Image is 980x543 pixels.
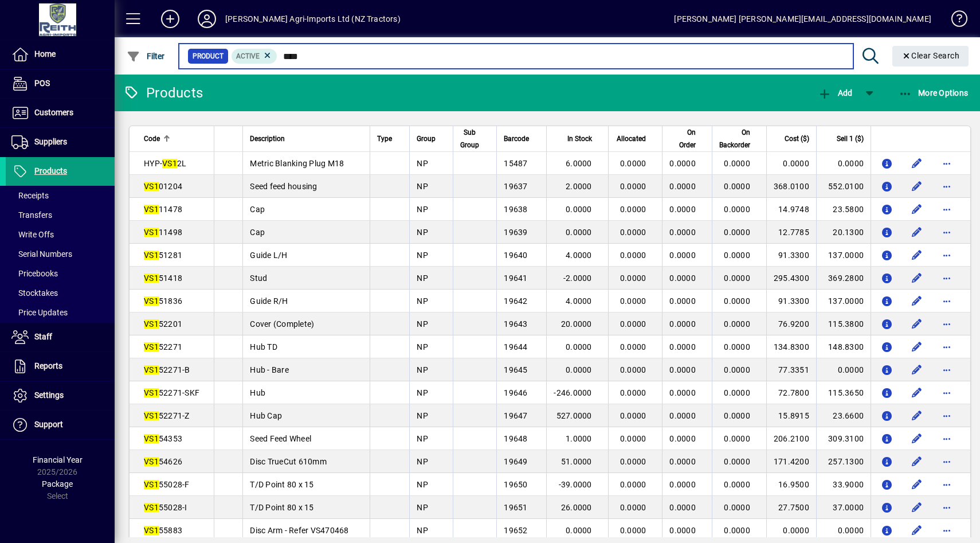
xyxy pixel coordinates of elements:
span: 0.0000 [669,274,696,283]
span: Support [34,420,63,429]
span: Sub Group [460,126,479,151]
span: NP [417,434,428,443]
td: 148.8300 [816,335,871,358]
span: Group [417,132,436,145]
em: VS1 [144,342,159,351]
span: 0.0000 [620,526,646,535]
em: VS1 [144,526,159,535]
span: 51281 [144,251,182,260]
a: Staff [6,323,115,351]
span: Type [377,132,392,145]
span: 0.0000 [620,296,646,306]
span: 0.0000 [724,228,750,237]
span: Cost ($) [785,132,809,145]
span: 527.0000 [556,411,592,420]
span: 0.0000 [566,526,592,535]
span: 19644 [504,342,527,351]
span: 0.0000 [669,228,696,237]
span: Sell 1 ($) [837,132,864,145]
button: More options [938,269,956,287]
span: NP [417,205,428,214]
span: 0.0000 [669,388,696,397]
span: 0.0000 [620,434,646,443]
a: Support [6,411,115,439]
span: 19638 [504,205,527,214]
button: Edit [908,315,926,333]
div: Allocated [616,132,657,145]
span: 0.0000 [724,411,750,420]
em: VS1 [144,319,159,329]
span: 0.0000 [669,434,696,443]
a: Write Offs [6,225,115,244]
em: VS1 [144,411,159,420]
button: More options [938,361,956,379]
span: Filter [127,52,165,61]
button: More options [938,200,956,218]
span: 0.0000 [724,365,750,374]
span: 54626 [144,457,182,466]
div: Group [417,132,446,145]
td: 37.0000 [816,496,871,519]
span: NP [417,251,428,260]
span: 0.0000 [724,526,750,535]
td: 16.9500 [766,473,816,496]
button: Edit [908,292,926,310]
button: Edit [908,452,926,471]
em: VS1 [144,296,159,306]
span: NP [417,411,428,420]
span: 0.0000 [669,411,696,420]
a: Reports [6,352,115,381]
button: Add [815,83,855,103]
a: Home [6,40,115,69]
span: 55028-I [144,503,187,512]
button: More options [938,223,956,241]
button: Edit [908,521,926,540]
span: Hub [250,388,265,397]
button: More options [938,315,956,333]
span: Hub TD [250,342,277,351]
div: [PERSON_NAME] Agri-Imports Ltd (NZ Tractors) [225,10,401,28]
button: More options [938,177,956,196]
span: 0.0000 [669,480,696,489]
td: 12.7785 [766,221,816,244]
span: 0.0000 [724,296,750,306]
span: On Backorder [719,126,750,151]
em: VS1 [144,503,159,512]
span: Clear Search [901,51,960,60]
td: 23.6600 [816,404,871,427]
div: Barcode [504,132,539,145]
span: 0.0000 [620,228,646,237]
em: VS1 [144,205,159,214]
span: Settings [34,390,64,400]
em: VS1 [144,365,159,374]
td: 257.1300 [816,450,871,473]
a: Customers [6,99,115,127]
td: 0.0000 [816,519,871,542]
span: 0.0000 [724,182,750,191]
span: 0.0000 [620,411,646,420]
em: VS1 [144,457,159,466]
a: Pricebooks [6,264,115,283]
span: 19645 [504,365,527,374]
span: 0.0000 [669,457,696,466]
span: Stocktakes [11,288,58,298]
span: Hub - Bare [250,365,289,374]
span: Metric Blanking Plug M18 [250,159,344,168]
span: 0.0000 [566,228,592,237]
span: 19651 [504,503,527,512]
span: Stud [250,274,267,283]
span: Product [193,50,224,62]
span: 0.0000 [566,365,592,374]
button: Edit [908,361,926,379]
span: Disc TrueCut 610mm [250,457,327,466]
td: 33.9000 [816,473,871,496]
span: 0.0000 [724,434,750,443]
td: 0.0000 [766,152,816,175]
span: 0.0000 [669,503,696,512]
td: 23.5800 [816,198,871,221]
button: More options [938,384,956,402]
span: 0.0000 [669,319,696,329]
span: 19637 [504,182,527,191]
span: Package [42,479,73,489]
span: 0.0000 [669,365,696,374]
